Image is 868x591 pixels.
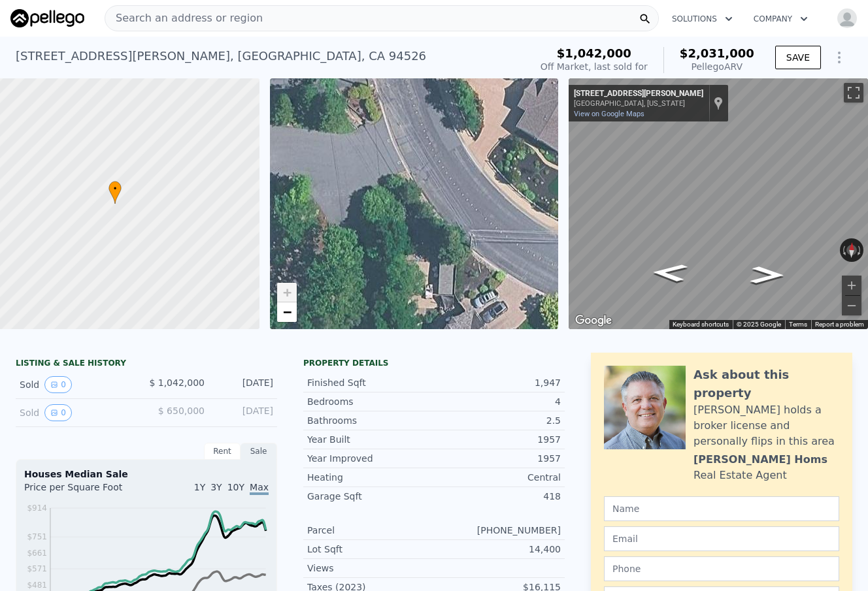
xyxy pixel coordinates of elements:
a: Report a problem [815,321,864,328]
span: − [282,304,291,320]
button: Solutions [661,7,743,31]
div: Sale [241,443,277,460]
div: Views [307,562,434,575]
img: Google [572,312,615,329]
span: © 2025 Google [737,321,781,328]
input: Name [604,496,839,521]
div: 1957 [434,452,561,465]
div: Off Market, last sold for [541,60,648,73]
button: Keyboard shortcuts [673,320,729,329]
button: Zoom in [842,276,861,295]
button: Reset the view [846,238,857,263]
a: View on Google Maps [574,110,644,118]
div: [PERSON_NAME] holds a broker license and personally flips in this area [693,402,839,449]
span: $2,031,000 [680,46,754,60]
span: $ 650,000 [158,406,205,416]
span: 3Y [210,482,222,492]
span: Max [250,482,269,495]
input: Phone [604,556,839,581]
div: [STREET_ADDRESS][PERSON_NAME] [574,89,703,99]
span: 10Y [227,482,244,492]
div: 1,947 [434,376,561,389]
div: Sold [20,404,136,421]
span: $ 1,042,000 [149,377,205,388]
div: [GEOGRAPHIC_DATA], [US_STATE] [574,99,703,108]
span: + [282,284,291,300]
span: $1,042,000 [557,46,631,60]
div: Parcel [307,524,434,537]
tspan: $914 [27,503,47,513]
div: [DATE] [215,404,273,421]
div: 4 [434,395,561,408]
tspan: $571 [27,564,47,573]
div: 1957 [434,433,561,446]
div: Property details [303,358,565,368]
div: 2.5 [434,414,561,427]
tspan: $751 [27,533,47,542]
tspan: $481 [27,581,47,590]
div: Sold [20,376,136,393]
div: Rent [204,443,241,460]
div: Year Improved [307,452,434,465]
button: Rotate clockwise [856,238,863,262]
div: Real Estate Agent [693,468,787,483]
img: avatar [837,8,858,29]
div: Heating [307,471,434,484]
a: Open this area in Google Maps (opens a new window) [572,312,615,329]
div: [PHONE_NUMBER] [434,524,561,537]
span: • [108,183,122,195]
path: Go West, Sheri Ct [637,259,703,286]
button: View historical data [44,376,72,393]
div: Bathrooms [307,414,434,427]
button: Company [743,7,818,31]
a: Terms (opens in new tab) [789,321,807,328]
div: Garage Sqft [307,490,434,503]
button: SAVE [775,46,821,69]
div: 14,400 [434,543,561,556]
div: • [108,181,122,204]
div: Map [569,78,868,329]
span: 1Y [194,482,205,492]
div: Central [434,471,561,484]
button: Zoom out [842,296,861,315]
div: Finished Sqft [307,376,434,389]
div: Bedrooms [307,395,434,408]
div: Price per Square Foot [24,481,146,502]
input: Email [604,526,839,551]
div: 418 [434,490,561,503]
button: Toggle fullscreen view [844,83,863,103]
div: Lot Sqft [307,543,434,556]
a: Zoom in [277,283,297,302]
div: Houses Median Sale [24,468,269,481]
button: Show Options [826,44,852,71]
a: Zoom out [277,302,297,322]
div: Year Built [307,433,434,446]
button: View historical data [44,404,72,421]
div: Ask about this property [693,366,839,402]
img: Pellego [10,9,84,27]
tspan: $661 [27,549,47,558]
button: Rotate counterclockwise [840,238,847,262]
span: Search an address or region [105,10,263,26]
a: Show location on map [714,96,723,110]
div: Street View [569,78,868,329]
path: Go East, Sheri Ct [736,262,799,288]
div: LISTING & SALE HISTORY [16,358,277,371]
div: [STREET_ADDRESS][PERSON_NAME] , [GEOGRAPHIC_DATA] , CA 94526 [16,47,426,65]
div: [DATE] [215,376,273,393]
div: [PERSON_NAME] Homs [693,452,827,468]
div: Pellego ARV [680,60,754,73]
